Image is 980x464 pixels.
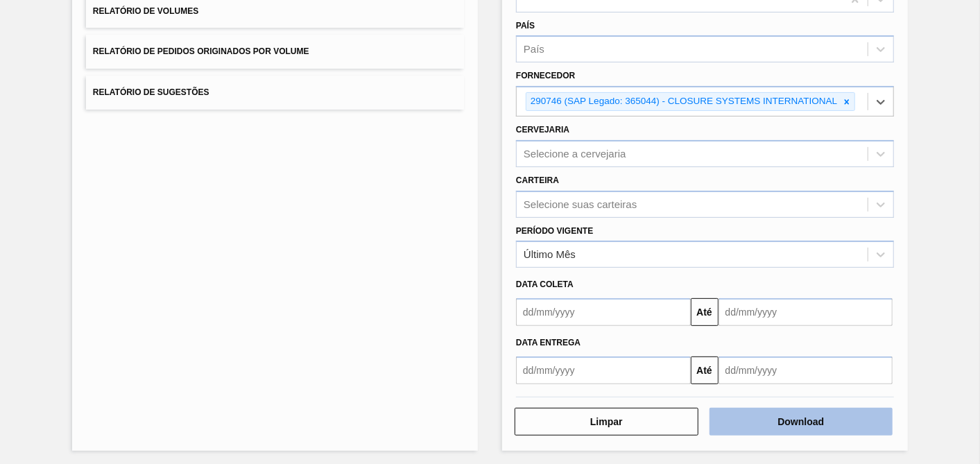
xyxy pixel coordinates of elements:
button: Limpar [515,408,698,436]
label: Cervejaria [516,125,569,135]
span: Relatório de Volumes [93,6,198,16]
button: Relatório de Pedidos Originados por Volume [86,35,464,69]
span: Relatório de Sugestões [93,87,209,97]
button: Relatório de Sugestões [86,76,464,110]
label: Carteira [516,175,559,185]
span: Data coleta [516,280,574,289]
button: Até [691,356,719,384]
div: Último Mês [524,249,576,261]
div: 290746 (SAP Legado: 365044) - CLOSURE SYSTEMS INTERNATIONAL [526,93,839,110]
div: Selecione a cervejaria [524,148,626,160]
input: dd/mm/yyyy [516,298,691,326]
input: dd/mm/yyyy [516,356,691,384]
label: País [516,21,535,31]
div: País [524,44,544,55]
div: Selecione suas carteiras [524,198,637,210]
label: Fornecedor [516,71,575,80]
input: dd/mm/yyyy [719,356,893,384]
label: Período Vigente [516,226,593,236]
span: Relatório de Pedidos Originados por Volume [93,46,309,56]
button: Até [691,298,719,326]
input: dd/mm/yyyy [719,298,893,326]
button: Download [710,408,893,436]
span: Data entrega [516,338,581,347]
